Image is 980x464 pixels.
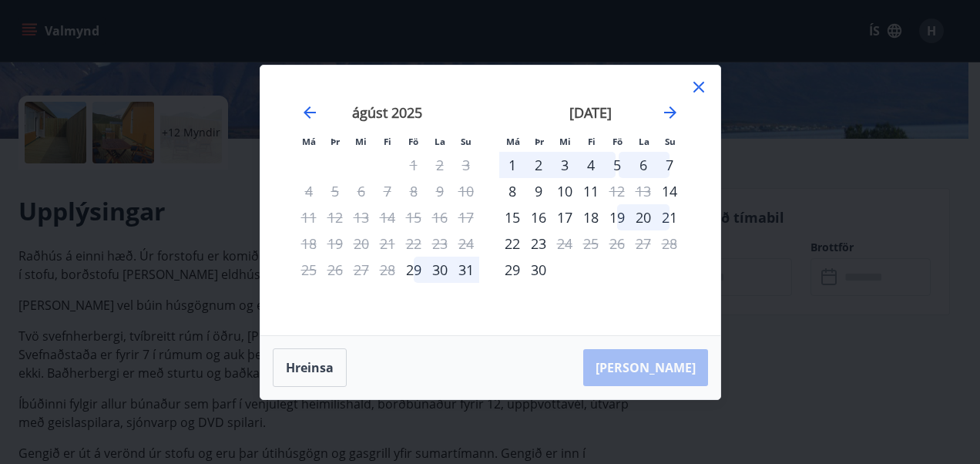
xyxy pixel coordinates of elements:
[296,204,322,230] td: Not available. mánudagur, 11. ágúst 2025
[374,204,401,230] td: Not available. fimmtudagur, 14. ágúst 2025
[656,204,683,230] td: Choose sunnudagur, 21. september 2025 as your check-in date. It’s available.
[461,136,472,147] small: Su
[427,204,453,230] td: Not available. laugardagur, 16. ágúst 2025
[300,103,319,122] div: Move backward to switch to the previous month.
[525,230,552,257] td: Choose þriðjudagur, 23. september 2025 as your check-in date. It’s available.
[499,257,525,283] td: Choose mánudagur, 29. september 2025 as your check-in date. It’s available.
[352,103,422,122] strong: ágúst 2025
[427,257,453,283] td: Choose laugardagur, 30. ágúst 2025 as your check-in date. It’s available.
[525,230,552,257] div: 23
[435,136,445,147] small: La
[499,204,525,230] td: Choose mánudagur, 15. september 2025 as your check-in date. It’s available.
[665,136,676,147] small: Su
[604,230,630,257] td: Not available. föstudagur, 26. september 2025
[661,103,680,122] div: Move forward to switch to the next month.
[612,136,623,147] small: Fö
[499,178,525,204] td: Choose mánudagur, 8. september 2025 as your check-in date. It’s available.
[578,152,604,178] div: 4
[453,230,479,257] td: Not available. sunnudagur, 24. ágúst 2025
[401,257,427,283] td: Choose föstudagur, 29. ágúst 2025 as your check-in date. It’s available.
[499,230,525,257] td: Choose mánudagur, 22. september 2025 as your check-in date. It’s available.
[322,178,348,204] td: Not available. þriðjudagur, 5. ágúst 2025
[427,178,453,204] td: Not available. laugardagur, 9. ágúst 2025
[374,257,401,283] td: Not available. fimmtudagur, 28. ágúst 2025
[499,204,525,230] div: 15
[453,152,479,178] td: Not available. sunnudagur, 3. ágúst 2025
[639,136,649,147] small: La
[630,230,656,257] td: Not available. laugardagur, 27. september 2025
[588,136,596,147] small: Fi
[552,230,578,257] td: Not available. miðvikudagur, 24. september 2025
[499,152,525,178] div: 1
[630,152,656,178] div: 6
[656,230,683,257] td: Not available. sunnudagur, 28. september 2025
[656,178,683,204] td: Choose sunnudagur, 14. september 2025 as your check-in date. It’s available.
[408,136,418,147] small: Fö
[525,178,552,204] div: 9
[401,204,427,230] td: Not available. föstudagur, 15. ágúst 2025
[578,204,604,230] div: 18
[630,152,656,178] td: Choose laugardagur, 6. september 2025 as your check-in date. It’s available.
[296,257,322,283] td: Not available. mánudagur, 25. ágúst 2025
[525,152,552,178] td: Choose þriðjudagur, 2. september 2025 as your check-in date. It’s available.
[552,178,578,204] td: Choose miðvikudagur, 10. september 2025 as your check-in date. It’s available.
[499,178,525,204] div: 8
[630,204,656,230] div: 20
[499,230,525,257] div: 22
[401,230,427,257] td: Not available. föstudagur, 22. ágúst 2025
[401,178,427,204] td: Not available. föstudagur, 8. ágúst 2025
[656,204,683,230] div: 21
[374,230,401,257] td: Not available. fimmtudagur, 21. ágúst 2025
[322,204,348,230] td: Not available. þriðjudagur, 12. ágúst 2025
[322,230,348,257] td: Not available. þriðjudagur, 19. ágúst 2025
[302,136,316,147] small: Má
[453,178,479,204] td: Not available. sunnudagur, 10. ágúst 2025
[525,152,552,178] div: 2
[604,178,630,204] div: Aðeins útritun í boði
[578,178,604,204] td: Choose fimmtudagur, 11. september 2025 as your check-in date. It’s available.
[427,152,453,178] td: Not available. laugardagur, 2. ágúst 2025
[296,230,322,257] td: Not available. mánudagur, 18. ágúst 2025
[427,257,453,283] div: 30
[401,152,427,178] td: Not available. föstudagur, 1. ágúst 2025
[296,178,322,204] td: Not available. mánudagur, 4. ágúst 2025
[552,230,578,257] div: Aðeins útritun í boði
[499,257,525,283] div: Aðeins innritun í boði
[604,204,630,230] div: 19
[552,178,578,204] div: 10
[656,152,683,178] div: 7
[499,152,525,178] td: Choose mánudagur, 1. september 2025 as your check-in date. It’s available.
[569,103,612,122] strong: [DATE]
[656,178,683,204] div: Aðeins innritun í boði
[525,204,552,230] div: 16
[552,152,578,178] td: Choose miðvikudagur, 3. september 2025 as your check-in date. It’s available.
[331,136,340,147] small: Þr
[279,84,702,317] div: Calendar
[525,257,552,283] div: 30
[604,204,630,230] td: Choose föstudagur, 19. september 2025 as your check-in date. It’s available.
[453,257,479,283] td: Choose sunnudagur, 31. ágúst 2025 as your check-in date. It’s available.
[656,152,683,178] td: Choose sunnudagur, 7. september 2025 as your check-in date. It’s available.
[552,204,578,230] div: 17
[453,204,479,230] td: Not available. sunnudagur, 17. ágúst 2025
[630,178,656,204] td: Not available. laugardagur, 13. september 2025
[559,136,571,147] small: Mi
[348,230,374,257] td: Not available. miðvikudagur, 20. ágúst 2025
[427,230,453,257] td: Not available. laugardagur, 23. ágúst 2025
[348,204,374,230] td: Not available. miðvikudagur, 13. ágúst 2025
[355,136,367,147] small: Mi
[401,257,427,283] div: Aðeins innritun í boði
[348,178,374,204] td: Not available. miðvikudagur, 6. ágúst 2025
[273,348,347,387] button: Hreinsa
[630,204,656,230] td: Choose laugardagur, 20. september 2025 as your check-in date. It’s available.
[552,152,578,178] div: 3
[525,204,552,230] td: Choose þriðjudagur, 16. september 2025 as your check-in date. It’s available.
[578,178,604,204] div: 11
[604,152,630,178] td: Choose föstudagur, 5. september 2025 as your check-in date. It’s available.
[578,152,604,178] td: Choose fimmtudagur, 4. september 2025 as your check-in date. It’s available.
[322,257,348,283] td: Not available. þriðjudagur, 26. ágúst 2025
[552,204,578,230] td: Choose miðvikudagur, 17. september 2025 as your check-in date. It’s available.
[525,178,552,204] td: Choose þriðjudagur, 9. september 2025 as your check-in date. It’s available.
[453,257,479,283] div: 31
[374,178,401,204] td: Not available. fimmtudagur, 7. ágúst 2025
